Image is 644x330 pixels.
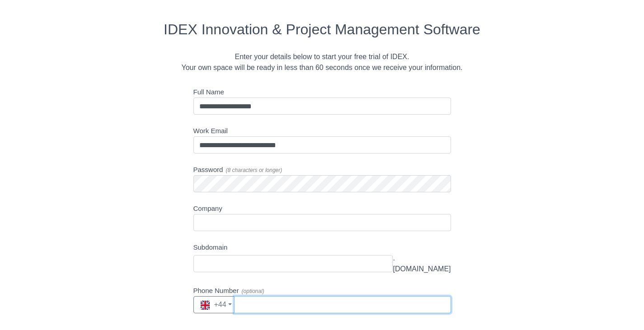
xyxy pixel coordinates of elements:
label: Password [193,165,282,175]
h2: IDEX Innovation & Project Management Software [32,21,612,38]
span: .[DOMAIN_NAME] [393,253,451,274]
span: ( 8 characters or longer ) [226,167,282,173]
span: ( optional ) [242,288,264,294]
span: +44 [201,301,226,308]
img: gb.5db9fea0.svg [201,301,210,310]
label: Phone Number [193,286,264,296]
button: +44 [193,296,235,313]
label: Work Email [193,126,228,136]
label: Full Name [193,87,224,98]
div: Your own space will be ready in less than 60 seconds once we receive your information. [32,62,612,73]
div: Enter your details below to start your free trial of IDEX. [32,51,612,62]
label: Subdomain [193,242,228,253]
label: Company [193,204,222,214]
